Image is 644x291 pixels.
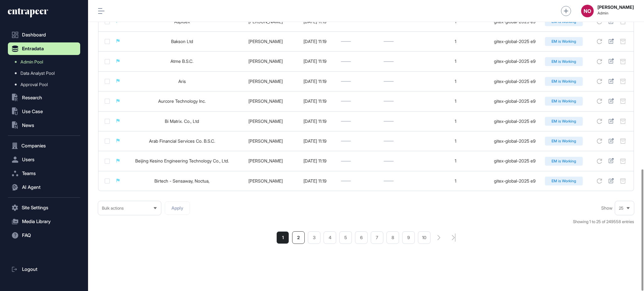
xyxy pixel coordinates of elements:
[545,177,583,185] div: EM is Working
[427,39,484,44] div: 1
[158,98,206,104] a: Aurcore Technology Inc.
[8,215,80,228] button: Media Library
[11,56,80,68] a: Admin Pool
[418,231,430,244] a: 10
[21,143,46,148] span: Companies
[296,158,335,163] div: [DATE] 11:19
[491,99,539,104] div: gitex-global-2025 e9
[8,105,80,118] button: Use Case
[437,235,441,240] a: search-pagination-next-button
[8,153,80,166] button: Users
[8,42,80,55] button: Entradata
[296,99,335,104] div: [DATE] 11:19
[248,39,283,44] a: [PERSON_NAME]
[296,119,335,124] div: [DATE] 11:19
[248,158,283,163] a: [PERSON_NAME]
[248,178,283,184] a: [PERSON_NAME]
[491,39,539,44] div: gitex-global-2025 e9
[102,206,124,211] span: Bulk actions
[248,138,283,144] a: [PERSON_NAME]
[296,59,335,64] div: [DATE] 11:19
[296,139,335,144] div: [DATE] 11:19
[8,167,80,180] button: Teams
[8,181,80,194] button: AI Agent
[8,263,80,276] a: Logout
[491,158,539,163] div: gitex-global-2025 e9
[8,229,80,242] button: FAQ
[601,206,613,211] span: Show
[371,231,383,244] a: 7
[8,29,80,41] a: Dashboard
[178,79,186,84] a: Aris
[20,82,48,87] span: Approval Pool
[22,157,35,162] span: Users
[427,119,484,124] div: 1
[22,46,44,51] span: Entradata
[427,178,484,184] div: 1
[402,231,415,244] a: 9
[165,118,199,124] a: Bi Matrix. Co., Ltd
[308,231,320,244] a: 3
[135,158,229,163] a: Beijing Kesino Engineering Technology Co., Ltd.
[22,267,37,272] span: Logout
[248,19,283,24] a: [PERSON_NAME]
[597,11,634,15] span: Admin
[171,39,193,44] a: Bakson Ltd
[22,185,41,190] span: AI Agent
[597,5,634,10] strong: [PERSON_NAME]
[20,59,43,64] span: Admin Pool
[491,119,539,124] div: gitex-global-2025 e9
[11,79,80,90] a: Approval Pool
[355,231,368,244] a: 6
[154,178,209,184] a: Birtech - Sensaway, Noctua,
[248,79,283,84] a: [PERSON_NAME]
[8,201,80,214] button: Site Settings
[22,109,43,114] span: Use Case
[22,123,34,128] span: News
[452,233,456,242] a: search-pagination-last-page-button
[11,68,80,79] a: Data Analyst Pool
[276,231,289,244] a: 1
[22,233,31,238] span: FAQ
[248,58,283,64] a: [PERSON_NAME]
[491,178,539,184] div: gitex-global-2025 e9
[491,79,539,84] div: gitex-global-2025 e9
[545,137,583,145] div: EM is Working
[386,231,399,244] a: 8
[170,58,193,64] a: Atme B.S.C.
[545,77,583,86] div: EM is Working
[324,231,336,244] a: 4
[619,206,624,211] span: 25
[8,119,80,132] button: News
[427,59,484,64] div: 1
[581,5,594,17] button: NO
[545,57,583,66] div: EM is Working
[545,117,583,126] div: EM is Working
[545,97,583,106] div: EM is Working
[491,59,539,64] div: gitex-global-2025 e9
[427,79,484,84] div: 1
[545,157,583,166] div: EM is Working
[149,138,215,144] a: Arab Financial Services Co. B.S.C.
[20,71,55,76] span: Data Analyst Pool
[22,205,48,210] span: Site Settings
[545,37,583,46] div: EM is Working
[22,171,36,176] span: Teams
[296,178,335,184] div: [DATE] 11:19
[8,91,80,104] button: Research
[573,219,634,225] div: Showing 1 to 25 of 249558 entries
[427,158,484,163] div: 1
[339,231,352,244] a: 5
[248,98,283,104] a: [PERSON_NAME]
[491,139,539,144] div: gitex-global-2025 e9
[427,139,484,144] div: 1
